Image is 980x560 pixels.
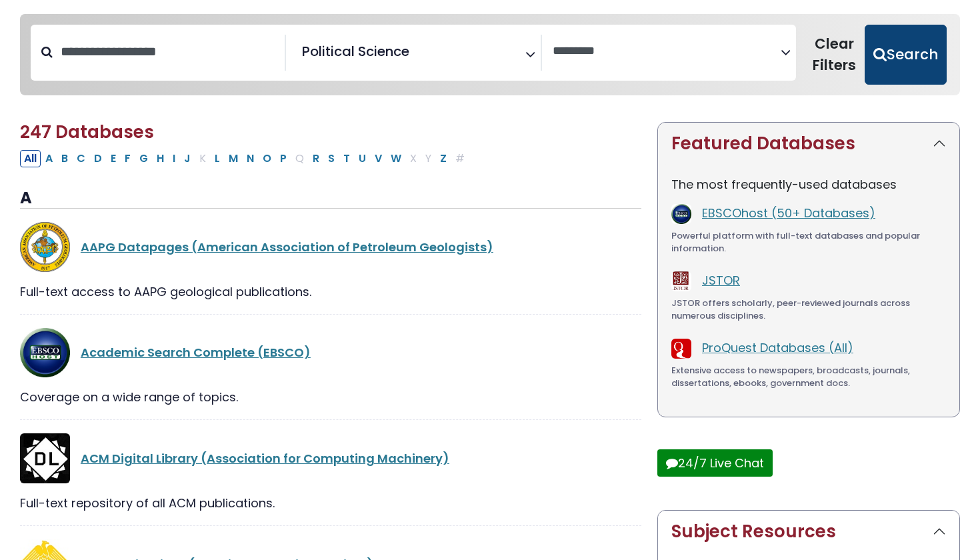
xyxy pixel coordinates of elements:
button: Filter Results D [90,150,106,167]
a: ACM Digital Library (Association for Computing Machinery) [81,450,449,467]
button: Filter Results H [153,150,168,167]
button: Filter Results W [387,150,405,167]
a: EBSCOhost (50+ Databases) [702,205,875,221]
h3: A [20,189,641,209]
button: Clear Filters [804,25,865,85]
button: All [20,150,41,167]
button: Subject Resources [658,511,959,553]
button: Filter Results M [225,150,242,167]
button: Filter Results Z [436,150,451,167]
button: Filter Results E [107,150,120,167]
p: The most frequently-used databases [671,175,946,193]
button: Filter Results I [169,150,179,167]
textarea: Search [553,45,781,59]
button: Filter Results S [324,150,339,167]
div: Full-text access to AAPG geological publications. [20,283,641,301]
button: Filter Results V [371,150,386,167]
button: Filter Results F [121,150,135,167]
textarea: Search [412,49,421,63]
button: Filter Results O [259,150,275,167]
a: AAPG Datapages (American Association of Petroleum Geologists) [81,239,493,255]
button: Filter Results P [276,150,291,167]
button: Filter Results C [73,150,89,167]
nav: Search filters [20,14,960,95]
button: Featured Databases [658,123,959,165]
div: Coverage on a wide range of topics. [20,388,641,406]
button: Filter Results L [211,150,224,167]
span: Political Science [302,41,409,61]
input: Search database by title or keyword [53,41,285,63]
button: Filter Results B [57,150,72,167]
button: Filter Results N [243,150,258,167]
button: Filter Results T [339,150,354,167]
div: JSTOR offers scholarly, peer-reviewed journals across numerous disciplines. [671,297,946,323]
button: Filter Results U [355,150,370,167]
button: Filter Results G [135,150,152,167]
a: ProQuest Databases (All) [702,339,853,356]
div: Alpha-list to filter by first letter of database name [20,149,470,166]
button: 24/7 Live Chat [657,449,773,477]
button: Filter Results J [180,150,195,167]
button: Submit for Search Results [865,25,947,85]
button: Filter Results A [41,150,57,167]
a: Academic Search Complete (EBSCO) [81,344,311,361]
li: Political Science [297,41,409,61]
div: Powerful platform with full-text databases and popular information. [671,229,946,255]
span: 247 Databases [20,120,154,144]
div: Extensive access to newspapers, broadcasts, journals, dissertations, ebooks, government docs. [671,364,946,390]
div: Full-text repository of all ACM publications. [20,494,641,512]
button: Filter Results R [309,150,323,167]
a: JSTOR [702,272,740,289]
